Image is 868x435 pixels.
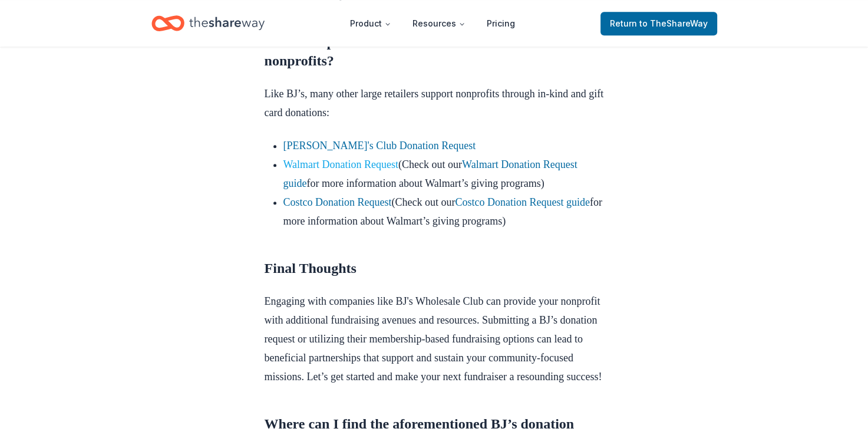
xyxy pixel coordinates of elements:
a: Returnto TheShareWay [600,12,717,35]
p: Like BJ’s, many other large retailers support nonprofits through in-kind and gift card donations: [265,84,604,122]
p: Engaging with companies like BJ's Wholesale Club can provide your nonprofit with additional fundr... [265,292,604,386]
a: Costco Donation Request guide [455,196,589,208]
button: Resources [403,12,475,35]
a: Home [151,9,265,37]
li: (Check out our for more information about Walmart’s giving programs) [283,193,604,230]
a: Walmart Donation Request [283,159,399,170]
h2: Final Thoughts [265,259,604,278]
h2: What companies like BJ's Wholesale Club donate to nonprofits? [265,32,604,70]
nav: Main [341,9,524,37]
button: Product [341,12,401,35]
a: Pricing [477,12,524,35]
span: Return [610,17,708,31]
a: [PERSON_NAME]'s Club Donation Request [283,140,476,151]
span: to TheShareWay [639,18,708,28]
li: (Check out our for more information about Walmart’s giving programs) [283,155,604,193]
a: Costco Donation Request [283,196,392,208]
